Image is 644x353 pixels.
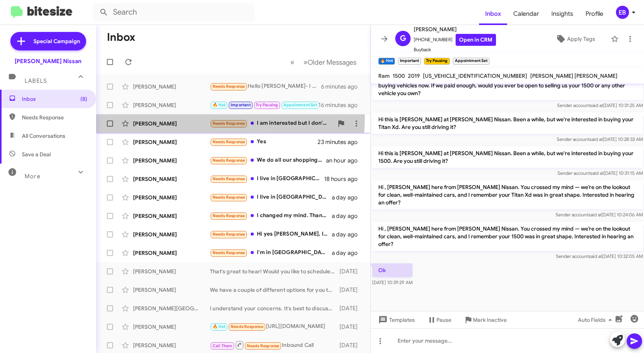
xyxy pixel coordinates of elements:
[25,77,47,84] span: Labels
[372,112,643,134] p: Hi this is [PERSON_NAME] at [PERSON_NAME] Nissan. Been a while, but we're interested in buying yo...
[133,341,210,349] div: [PERSON_NAME]
[372,222,643,251] p: Hi , [PERSON_NAME] here from [PERSON_NAME] Nissan. You crossed my mind — we’re on the lookout for...
[372,146,643,168] p: Hi this is [PERSON_NAME] at [PERSON_NAME] Nissan. Been a while, but we're interested in buying yo...
[507,3,545,25] a: Calendar
[338,268,364,275] div: [DATE]
[256,102,278,107] span: Try Pausing
[318,101,364,109] div: 16 minutes ago
[22,114,87,121] span: Needs Response
[572,313,621,327] button: Auto Fields
[10,32,86,50] a: Special Campaign
[210,304,338,312] div: I understand your concerns. It's best to discuss your credit situation in person with our finance...
[22,95,87,103] span: Inbox
[332,194,364,201] div: a day ago
[213,195,245,200] span: Needs Response
[338,286,364,294] div: [DATE]
[210,268,338,275] div: That's great to hear! Would you like to schedule a time to bring your vehicle in for an inspection?
[303,57,308,67] span: »
[414,34,496,46] span: [PHONE_NUMBER]
[398,58,421,65] small: Important
[286,54,361,70] nav: Page navigation example
[210,119,333,128] div: I am interested but I don't have time to come in. Can you give me round about offer you have?
[213,176,245,181] span: Needs Response
[555,212,642,217] span: Sender account [DATE] 10:24:06 AM
[133,212,210,220] div: [PERSON_NAME]
[609,6,636,19] button: EB
[378,72,389,79] span: Ram
[283,102,317,107] span: Appointment Set
[33,37,80,45] span: Special Campaign
[133,323,210,331] div: [PERSON_NAME]
[414,25,496,34] span: [PERSON_NAME]
[213,213,245,218] span: Needs Response
[414,46,496,54] span: Buyback
[473,313,507,327] span: Mark Inactive
[210,82,321,91] div: Hello [PERSON_NAME]- I definitely am- unfortunately I was a victim of a hit and run- my front bum...
[286,54,299,70] button: Previous
[324,175,364,183] div: 18 hours ago
[556,136,642,142] span: Sender account [DATE] 10:28:33 AM
[588,253,602,259] span: said at
[213,84,245,89] span: Needs Response
[213,250,245,255] span: Needs Response
[213,324,226,329] span: 🔥 Hot
[542,32,607,46] button: Apply Tags
[308,58,356,67] span: Older Messages
[133,101,210,109] div: [PERSON_NAME]
[213,121,245,126] span: Needs Response
[231,102,251,107] span: Important
[423,72,527,79] span: [US_VEHICLE_IDENTIFICATION_NUMBER]
[456,34,496,46] a: Open in CRM
[377,313,415,327] span: Templates
[556,253,642,259] span: Sender account [DATE] 10:32:05 AM
[318,138,364,146] div: 23 minutes ago
[133,157,210,164] div: [PERSON_NAME]
[338,341,364,349] div: [DATE]
[213,102,226,107] span: 🔥 Hot
[578,313,615,327] span: Auto Fields
[133,120,210,127] div: [PERSON_NAME]
[133,286,210,294] div: [PERSON_NAME]
[133,175,210,183] div: [PERSON_NAME]
[133,194,210,201] div: [PERSON_NAME]
[15,57,82,65] div: [PERSON_NAME] Nissan
[210,156,326,165] div: We do all our shopping on line my wife is doing our investigation and is currently dealing with b...
[332,212,364,220] div: a day ago
[332,249,364,257] div: a day ago
[545,3,579,25] a: Insights
[326,157,364,164] div: an hour ago
[436,313,451,327] span: Pause
[133,231,210,238] div: [PERSON_NAME]
[589,136,602,142] span: said at
[479,3,507,25] a: Inbox
[321,83,364,90] div: 6 minutes ago
[213,343,233,348] span: Call Them
[400,32,406,45] span: G
[530,72,617,79] span: [PERSON_NAME] [PERSON_NAME]
[210,174,324,183] div: I live in [GEOGRAPHIC_DATA]
[372,71,643,100] p: Hi this is [PERSON_NAME] at [PERSON_NAME] Nissan. Hope you're well! Just wanted to check in. We'r...
[338,323,364,331] div: [DATE]
[22,151,51,158] span: Save a Deal
[93,3,255,22] input: Search
[424,58,449,65] small: Try Pausing
[589,102,603,108] span: said at
[372,279,413,285] span: [DATE] 10:39:29 AM
[371,313,421,327] button: Templates
[231,324,263,329] span: Needs Response
[557,102,642,108] span: Sender account [DATE] 10:31:25 AM
[133,83,210,90] div: [PERSON_NAME]
[133,138,210,146] div: [PERSON_NAME]
[80,95,87,103] span: (8)
[338,304,364,312] div: [DATE]
[133,268,210,275] div: [PERSON_NAME]
[210,137,318,146] div: Yes
[22,132,65,140] span: All Conversations
[616,6,629,19] div: EB
[408,72,420,79] span: 2019
[332,231,364,238] div: a day ago
[210,340,338,350] div: Inbound Call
